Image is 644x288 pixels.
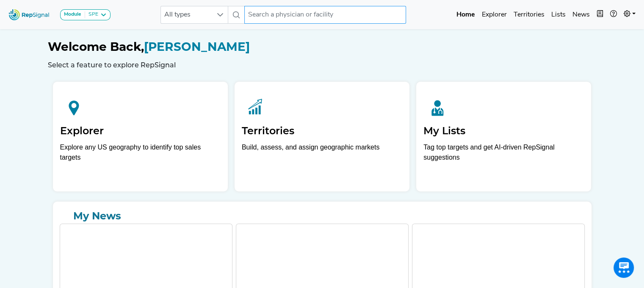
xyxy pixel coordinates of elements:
a: News [569,6,593,23]
h1: [PERSON_NAME] [48,40,597,54]
input: Search a physician or facility [244,6,406,24]
strong: Module [64,12,81,17]
span: Welcome Back, [48,39,144,54]
a: TerritoriesBuild, assess, and assign geographic markets [235,82,409,191]
h6: Select a feature to explore RepSignal [48,61,597,69]
button: ModuleSPE [60,9,111,20]
div: SPE [85,11,98,18]
a: Explorer [478,6,510,23]
h2: My Lists [423,125,584,137]
a: Territories [510,6,548,23]
div: Explore any US geography to identify top sales targets [60,142,221,163]
h2: Explorer [60,125,221,137]
a: My ListsTag top targets and get AI-driven RepSignal suggestions [416,82,591,191]
span: All types [161,6,212,23]
button: Intel Book [593,6,607,23]
a: My News [60,208,585,224]
p: Build, assess, and assign geographic markets [242,142,402,167]
a: Home [453,6,478,23]
a: ExplorerExplore any US geography to identify top sales targets [53,82,228,191]
p: Tag top targets and get AI-driven RepSignal suggestions [423,142,584,167]
a: Lists [548,6,569,23]
h2: Territories [242,125,402,137]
